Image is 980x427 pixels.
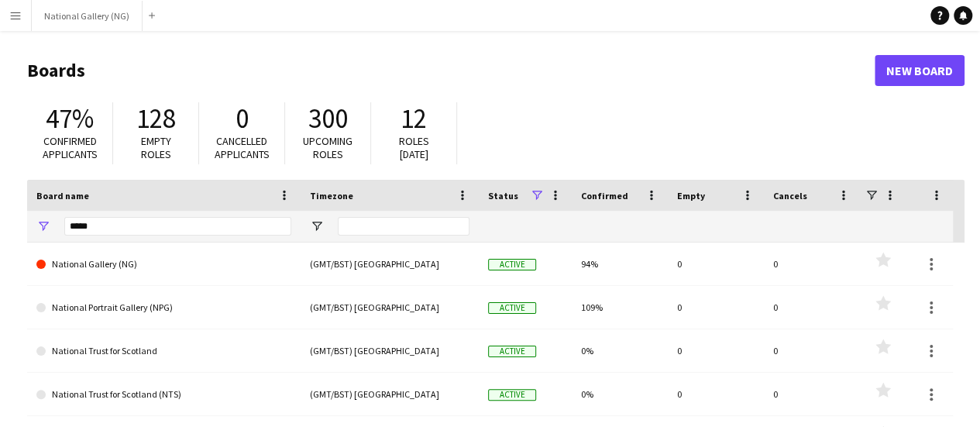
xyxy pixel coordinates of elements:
span: Active [488,259,536,270]
span: 47% [46,102,94,136]
div: 0% [572,329,668,372]
span: 300 [308,102,348,136]
span: 12 [401,102,427,136]
span: Roles [DATE] [399,134,429,161]
span: Confirmed applicants [43,134,98,161]
div: 94% [572,243,668,285]
span: Upcoming roles [303,134,352,161]
span: Timezone [310,190,353,201]
span: Empty roles [141,134,171,161]
h1: Boards [27,59,875,82]
input: Timezone Filter Input [338,217,469,236]
div: 0 [668,329,764,372]
a: National Trust for Scotland [36,329,291,373]
span: Cancelled applicants [215,134,270,161]
div: 0 [668,243,764,285]
div: (GMT/BST) [GEOGRAPHIC_DATA] [301,243,479,285]
span: Confirmed [581,190,628,201]
div: 0 [764,243,860,285]
div: 0 [764,329,860,372]
a: New Board [875,55,965,86]
span: Active [488,389,536,401]
div: (GMT/BST) [GEOGRAPHIC_DATA] [301,373,479,415]
span: 128 [136,102,176,136]
button: National Gallery (NG) [32,1,143,31]
div: (GMT/BST) [GEOGRAPHIC_DATA] [301,286,479,329]
span: 0 [236,102,249,136]
span: Status [488,190,518,201]
a: National Gallery (NG) [36,243,291,286]
span: Active [488,346,536,357]
div: 109% [572,286,668,329]
div: 0 [764,373,860,415]
span: Active [488,302,536,314]
div: 0 [668,373,764,415]
span: Board name [36,190,89,201]
div: 0 [764,286,860,329]
a: National Trust for Scotland (NTS) [36,373,291,416]
button: Open Filter Menu [36,219,50,233]
div: (GMT/BST) [GEOGRAPHIC_DATA] [301,329,479,372]
input: Board name Filter Input [64,217,291,236]
a: National Portrait Gallery (NPG) [36,286,291,329]
span: Cancels [773,190,807,201]
span: Empty [677,190,705,201]
button: Open Filter Menu [310,219,324,233]
div: 0% [572,373,668,415]
div: 0 [668,286,764,329]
